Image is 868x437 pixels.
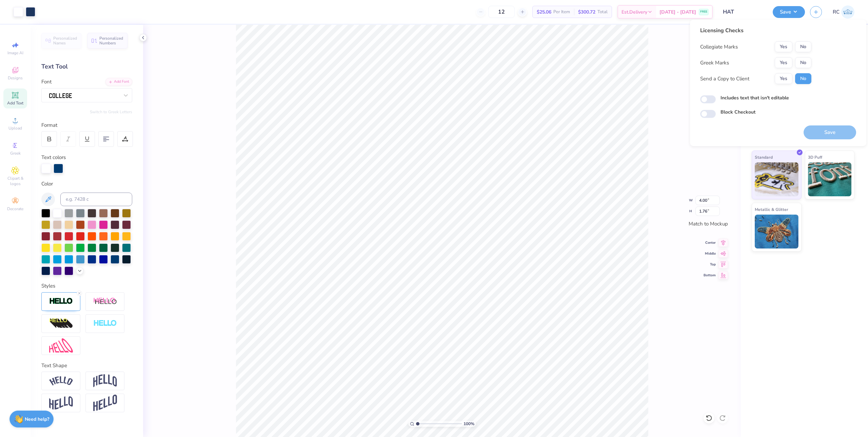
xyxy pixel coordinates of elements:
[93,297,117,306] img: Shadow
[721,108,755,116] label: Block Checkout
[553,8,570,16] span: Per Item
[41,362,132,370] div: Text Shape
[90,109,132,115] button: Switch to Greek Letters
[463,421,474,427] span: 100 %
[773,6,805,18] button: Save
[704,262,716,267] span: Top
[795,57,811,68] button: No
[755,215,798,249] img: Metallic & Glitter
[49,376,73,385] img: Arc
[775,41,792,52] button: Yes
[721,94,789,101] label: Includes text that isn't editable
[704,251,716,256] span: Middle
[704,273,716,278] span: Bottom
[795,73,811,84] button: No
[700,26,811,35] div: Licensing Checks
[755,206,788,213] span: Metallic & Glitter
[49,338,73,353] img: Free Distort
[60,193,132,206] input: e.g. 7428 c
[93,374,117,387] img: Arch
[537,8,551,16] span: $25.06
[53,36,77,45] span: Personalized Names
[41,180,132,188] div: Color
[49,396,73,410] img: Flag
[795,41,811,52] button: No
[833,8,840,16] span: RC
[7,50,23,56] span: Image AI
[41,282,132,290] div: Styles
[3,176,27,186] span: Clipart & logos
[718,5,768,19] input: Untitled Design
[105,78,132,86] div: Add Font
[41,121,133,129] div: Format
[8,125,22,131] span: Upload
[10,151,21,156] span: Greek
[49,318,73,329] img: 3d Illusion
[7,100,23,106] span: Add Text
[578,8,595,16] span: $300.72
[25,416,49,422] strong: Need help?
[622,8,647,16] span: Est. Delivery
[8,75,23,81] span: Designs
[99,36,123,45] span: Personalized Numbers
[808,162,852,196] img: 3D Puff
[7,206,23,212] span: Decorate
[833,5,854,19] a: RC
[755,154,773,161] span: Standard
[659,8,696,16] span: [DATE] - [DATE]
[700,43,738,51] div: Collegiate Marks
[41,154,66,161] label: Text colors
[700,59,729,67] div: Greek Marks
[93,320,117,327] img: Negative Space
[597,8,608,16] span: Total
[41,78,52,86] label: Font
[41,62,132,71] div: Text Tool
[755,162,798,196] img: Standard
[93,395,117,411] img: Rise
[841,5,854,19] img: Rio Cabojoc
[700,75,749,83] div: Send a Copy to Client
[700,9,707,14] span: FREE
[704,240,716,245] span: Center
[488,6,515,18] input: – –
[808,154,822,161] span: 3D Puff
[49,297,73,305] img: Stroke
[775,57,792,68] button: Yes
[775,73,792,84] button: Yes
